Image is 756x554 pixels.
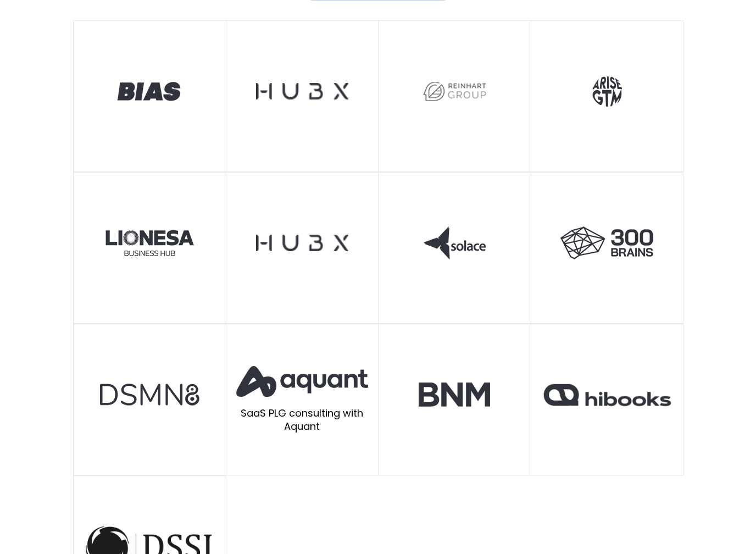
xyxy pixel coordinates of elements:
a: dsmn8 overlay [74,324,226,475]
a: HubX Capital-1 [226,21,379,172]
p: SaaS PLG consulting with Aquant [236,407,369,434]
img: 300_logo-1 [560,226,653,259]
img: HubX Capital-1 [256,83,348,99]
a: reinhart small [379,21,531,172]
img: hibooks-logo-grey [541,381,674,408]
a: solace logo [379,173,531,324]
a: BNM Grey logo [379,324,531,475]
img: HubX Capital-1 [256,235,348,251]
img: dsmn8 overlay [100,383,199,407]
a: BIAS Logo grey [74,21,226,172]
img: reinhart small [420,77,489,105]
img: BIAS Logo grey [115,79,184,103]
img: Aquant-logo@2x [236,366,369,397]
img: grey-logo-lioneasbh [105,226,194,259]
a: 300_logo-1 [531,173,683,324]
a: Aquant-logo@2x SaaS PLG consulting with Aquant [226,324,379,475]
img: solace logo [424,226,486,259]
a: ARISE GTM logo grey [531,21,683,172]
img: BNM Grey logo [419,383,490,407]
img: ARISE GTM logo grey [592,76,622,107]
a: hibooks-logo-grey [531,324,683,475]
a: grey-logo-lioneasbh [74,173,226,324]
a: HubX Capital-1 [226,173,379,324]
